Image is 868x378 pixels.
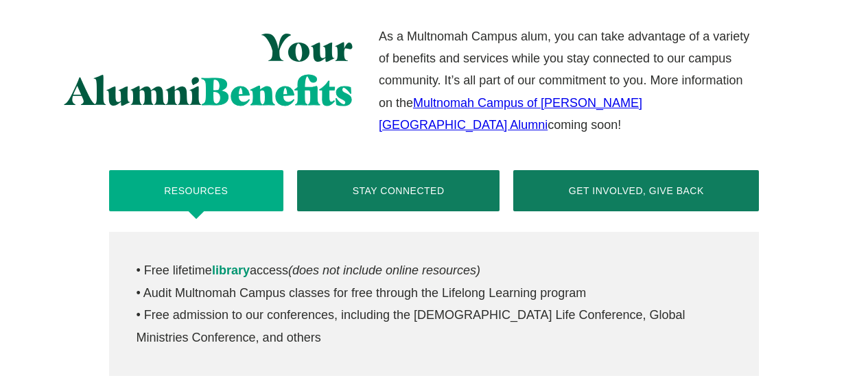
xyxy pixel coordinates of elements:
[379,96,642,132] a: Multnomah Campus of [PERSON_NAME][GEOGRAPHIC_DATA] Alumni
[109,170,284,211] button: Resources
[137,259,732,349] p: • Free lifetime access • Audit Multnomah Campus classes for free through the Lifelong Learning pr...
[513,170,759,211] button: Get Involved, Give Back
[41,25,353,114] h2: Your Alumni
[288,263,480,277] em: (does not include online resources)
[297,170,500,211] button: Stay Connected
[202,67,353,115] span: Benefits
[212,263,250,277] a: library
[379,25,759,137] p: As a Multnomah Campus alum, you can take advantage of a variety of benefits and services while yo...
